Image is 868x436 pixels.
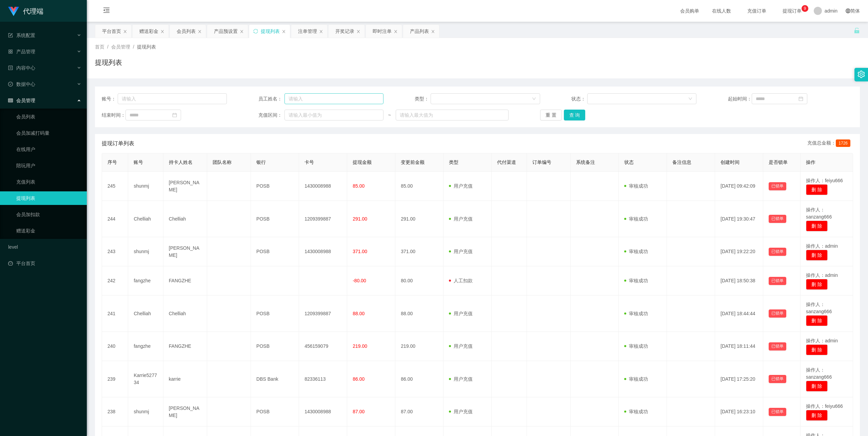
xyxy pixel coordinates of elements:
[137,44,156,50] span: 提现列表
[806,338,838,343] span: 操作人：admin
[16,224,81,238] a: 赠送彩金
[102,201,128,237] td: 244
[806,207,832,220] span: 操作人：sanzang666
[806,178,843,183] span: 操作人：feiyu666
[688,97,692,101] i: 图标: down
[394,30,398,34] i: 图标: close
[214,25,238,38] div: 产品预设置
[497,159,516,165] span: 代付渠道
[163,332,207,361] td: FANGZHE
[111,44,130,50] span: 会员管理
[251,237,299,266] td: POSB
[806,221,828,231] button: 删 除
[298,25,317,38] div: 注单管理
[709,8,734,13] span: 在线人数
[251,397,299,426] td: POSB
[198,30,202,34] i: 图标: close
[123,30,127,34] i: 图标: close
[410,25,429,38] div: 产品列表
[102,397,128,426] td: 238
[284,110,383,120] input: 请输入最小值为
[806,184,828,195] button: 删 除
[107,159,117,165] span: 序号
[624,409,648,414] span: 审核成功
[8,65,13,70] i: 图标: profile
[163,296,207,332] td: Chelliah
[258,95,285,102] span: 员工姓名：
[624,343,648,349] span: 审核成功
[449,249,473,254] span: 用户充值
[564,110,586,120] button: 查 询
[16,208,81,221] a: 会员加扣款
[769,159,788,165] span: 是否锁单
[383,112,396,119] span: ~
[353,311,364,316] span: 88.00
[356,30,360,34] i: 图标: close
[846,8,850,13] i: 图标: global
[299,332,347,361] td: 456159079
[128,266,163,296] td: fangzhe
[353,249,367,254] span: 371.00
[23,0,43,22] h1: 代理端
[107,44,108,50] span: /
[8,33,13,38] i: 图标: form
[139,25,158,38] div: 赠送彩金
[353,343,367,349] span: 219.00
[769,408,786,416] button: 已锁单
[624,183,648,189] span: 审核成功
[319,30,323,34] i: 图标: close
[163,361,207,397] td: karrie
[8,8,43,14] a: 代理端
[353,159,372,165] span: 提现金额
[8,82,13,87] i: 图标: check-circle-o
[807,139,853,148] div: 充值总金额：
[576,159,595,165] span: 系统备注
[806,403,843,409] span: 操作人：feiyu666
[715,266,763,296] td: [DATE] 18:50:38
[804,5,806,12] p: 9
[16,159,81,172] a: 陪玩用户
[102,266,128,296] td: 242
[395,397,443,426] td: 87.00
[102,172,128,201] td: 245
[540,110,562,120] button: 重 置
[715,172,763,201] td: [DATE] 09:42:09
[163,237,207,266] td: [PERSON_NAME]
[449,343,473,349] span: 用户充值
[8,98,35,103] span: 会员管理
[857,71,865,78] i: 图标: setting
[8,257,81,270] a: 图标: dashboard平台首页
[395,361,443,397] td: 86.00
[261,25,280,38] div: 提现列表
[128,201,163,237] td: Chelliah
[769,342,786,350] button: 已锁单
[128,397,163,426] td: shunmj
[806,315,828,326] button: 删 除
[798,96,803,101] i: 图标: calendar
[299,361,347,397] td: 82336113
[8,240,81,254] a: level
[299,237,347,266] td: 1430008988
[160,30,164,34] i: 图标: close
[299,201,347,237] td: 1209399887
[258,112,285,119] span: 充值区间：
[251,296,299,332] td: POSB
[240,30,244,34] i: 图标: close
[715,361,763,397] td: [DATE] 17:25:20
[335,25,354,38] div: 开奖记录
[251,201,299,237] td: POSB
[8,65,35,71] span: 内容中心
[396,110,509,120] input: 请输入最大值为
[102,139,134,148] span: 提现订单列表
[253,29,258,34] i: 图标: sync
[102,237,128,266] td: 243
[532,97,536,101] i: 图标: down
[102,25,121,38] div: 平台首页
[769,215,786,223] button: 已锁单
[213,159,232,165] span: 团队名称
[163,201,207,237] td: Chelliah
[672,159,691,165] span: 备注信息
[769,309,786,318] button: 已锁单
[353,278,366,283] span: -80.00
[169,159,193,165] span: 持卡人姓名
